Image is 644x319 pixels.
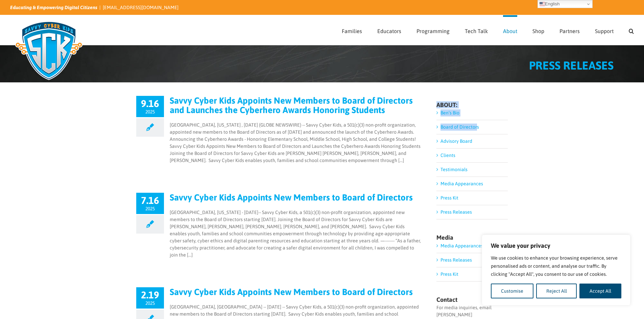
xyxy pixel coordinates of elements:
[595,28,614,34] span: Support
[536,284,577,298] button: Reject All
[170,209,422,259] p: [GEOGRAPHIC_DATA], [US_STATE] - [DATE]-- Savvy Cyber Kids, a 501(c)(3) non-profit organization, a...
[436,297,508,303] h4: Contact
[440,257,472,263] a: Press Releases
[170,192,413,203] a: Savvy Cyber Kids Appoints New Members to Board of Directors
[440,110,459,115] a: Ben’s Bio
[170,96,413,115] a: Savvy Cyber Kids Appoints New Members to Board of Directors and Launches the Cyberhero Awards Hon...
[440,167,468,172] a: Testimonials
[440,209,472,215] a: Press Releases
[170,122,422,164] p: [GEOGRAPHIC_DATA], [US_STATE] , [DATE] (GLOBE NEWSWIRE) -- Savvy Cyber Kids, a 501(c)(3) non-prof...
[436,102,508,108] h4: ABOUT:
[440,195,458,201] a: Press Kit
[377,28,401,34] span: Educators
[595,15,614,45] a: Support
[503,28,517,34] span: About
[629,15,634,45] a: Search
[436,235,508,241] h4: Media
[136,99,164,108] span: 9.16
[342,28,362,34] span: Families
[440,138,472,144] a: Advisory Board
[10,17,88,84] img: Savvy Cyber Kids Logo
[377,15,401,45] a: Educators
[465,28,488,34] span: Tech Talk
[540,1,545,7] img: en
[465,15,488,45] a: Tech Talk
[440,271,458,277] a: Press Kit
[416,28,450,34] span: Programming
[579,284,621,298] button: Accept All
[342,15,634,45] nav: Main Menu
[503,15,517,45] a: About
[145,109,155,114] span: 2025
[532,15,544,45] a: Shop
[416,15,450,45] a: Programming
[440,243,483,248] a: Media Appearances
[440,124,479,130] a: Board of Directors
[491,254,621,278] p: We use cookies to enhance your browsing experience, serve personalised ads or content, and analys...
[145,206,155,211] span: 2025
[170,287,413,297] a: Savvy Cyber Kids Appoints New Members to Board of Directors
[440,153,455,158] a: Clients
[10,5,97,10] i: Educating & Empowering Digital Citizens
[529,59,614,72] span: PRESS RELEASES
[491,242,621,250] p: We value your privacy
[103,5,178,10] a: [EMAIL_ADDRESS][DOMAIN_NAME]
[491,284,533,298] button: Customise
[136,195,164,205] span: 7.16
[559,28,580,34] span: Partners
[559,15,580,45] a: Partners
[136,290,164,300] span: 2.19
[145,300,155,306] span: 2025
[532,28,544,34] span: Shop
[342,15,362,45] a: Families
[440,181,483,186] a: Media Appearances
